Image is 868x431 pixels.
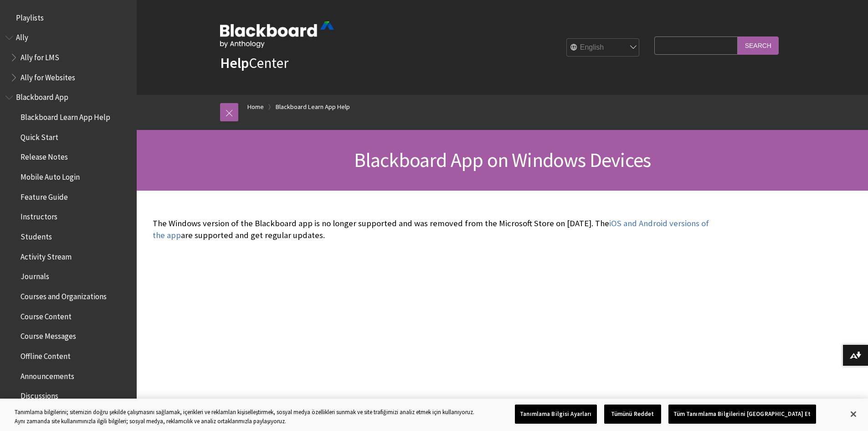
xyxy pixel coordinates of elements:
[220,54,288,72] a: HelpCenter
[21,189,68,202] span: Feature Guide
[21,229,52,241] span: Students
[21,50,59,62] span: Ally for LMS
[16,10,44,22] span: Playlists
[21,209,57,222] span: Instructors
[354,147,651,172] span: Blackboard App on Windows Devices
[21,309,72,321] span: Course Content
[21,289,107,301] span: Courses and Organizations
[21,169,80,182] span: Mobile Auto Login
[668,405,816,424] button: Tüm Tanımlama Bilgilerini [GEOGRAPHIC_DATA] Et
[21,269,49,281] span: Journals
[247,101,264,113] a: Home
[276,101,350,113] a: Blackboard Learn App Help
[567,39,640,57] select: Site Language Selector
[21,70,75,82] span: Ally for Websites
[16,90,68,102] span: Blackboard App
[604,405,661,424] button: Tümünü Reddet
[21,388,58,400] span: Discussions
[21,348,71,361] span: Offline Content
[738,36,779,54] input: Search
[21,130,58,142] span: Quick Start
[153,218,718,241] p: The Windows version of the Blackboard app is no longer supported and was removed from the Microso...
[220,21,334,48] img: Blackboard by Anthology
[15,408,478,426] div: Tanımlama bilgilerini; sitemizin doğru şekilde çalışmasını sağlamak, içerikleri ve reklamları kiş...
[21,150,68,162] span: Release Notes
[515,405,596,424] button: Tanımlama Bilgisi Ayarları
[21,329,76,341] span: Course Messages
[843,404,863,424] button: Kapat
[21,249,72,261] span: Activity Stream
[5,30,131,85] nav: Book outline for Anthology Ally Help
[5,10,131,26] nav: Book outline for Playlists
[21,109,110,122] span: Blackboard Learn App Help
[16,30,28,42] span: Ally
[220,54,249,72] strong: Help
[21,369,74,381] span: Announcements
[153,218,709,241] a: iOS and Android versions of the app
